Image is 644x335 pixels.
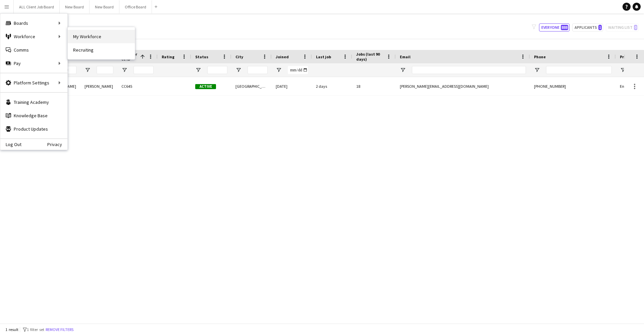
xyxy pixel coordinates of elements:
div: Pay [0,57,67,70]
button: Open Filter Menu [400,67,406,73]
div: CC645 [117,77,158,95]
span: Rating [162,54,174,59]
button: Office Board [119,0,152,13]
a: Recruiting [68,43,135,57]
input: Email Filter Input [412,66,526,74]
span: Profile [620,54,633,59]
a: Log Out [0,142,21,147]
button: Open Filter Menu [620,67,626,73]
div: [PERSON_NAME][EMAIL_ADDRESS][DOMAIN_NAME] [396,77,530,95]
span: Jobs (last 90 days) [356,52,384,62]
a: Training Academy [0,95,67,109]
button: Open Filter Menu [276,67,282,73]
button: Open Filter Menu [121,67,127,73]
button: Open Filter Menu [235,67,241,73]
a: Knowledge Base [0,109,67,122]
div: [GEOGRAPHIC_DATA] [231,77,272,95]
span: 1 filter set [27,327,44,332]
a: Privacy [47,142,67,147]
span: Last job [316,54,331,59]
input: Phone Filter Input [546,66,612,74]
input: First Name Filter Input [60,66,76,74]
div: [DATE] [272,77,312,95]
input: Workforce ID Filter Input [133,66,154,74]
span: 1 [598,25,602,30]
input: Joined Filter Input [288,66,308,74]
div: 2 days [312,77,352,95]
div: Workforce [0,30,67,43]
div: Platform Settings [0,76,67,89]
input: City Filter Input [248,66,268,74]
span: Email [400,54,411,59]
div: Boards [0,16,67,30]
button: Open Filter Menu [195,67,201,73]
button: Open Filter Menu [534,67,540,73]
span: Active [195,84,216,89]
button: Everyone888 [539,23,570,31]
span: 888 [561,25,568,30]
a: Comms [0,43,67,57]
input: Last Name Filter Input [97,66,113,74]
div: 18 [352,77,396,95]
button: New Board [60,0,90,13]
input: Status Filter Input [207,66,227,74]
span: Joined [276,54,289,59]
div: [PHONE_NUMBER] [530,77,616,95]
a: Product Updates [0,122,67,136]
a: My Workforce [68,30,135,43]
span: Status [195,54,208,59]
span: City [235,54,243,59]
button: Remove filters [44,326,75,333]
span: Phone [534,54,546,59]
button: New Board [90,0,119,13]
button: ALL Client Job Board [14,0,60,13]
button: Open Filter Menu [85,67,91,73]
button: Applicants1 [572,23,603,31]
div: [PERSON_NAME] [80,77,117,95]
